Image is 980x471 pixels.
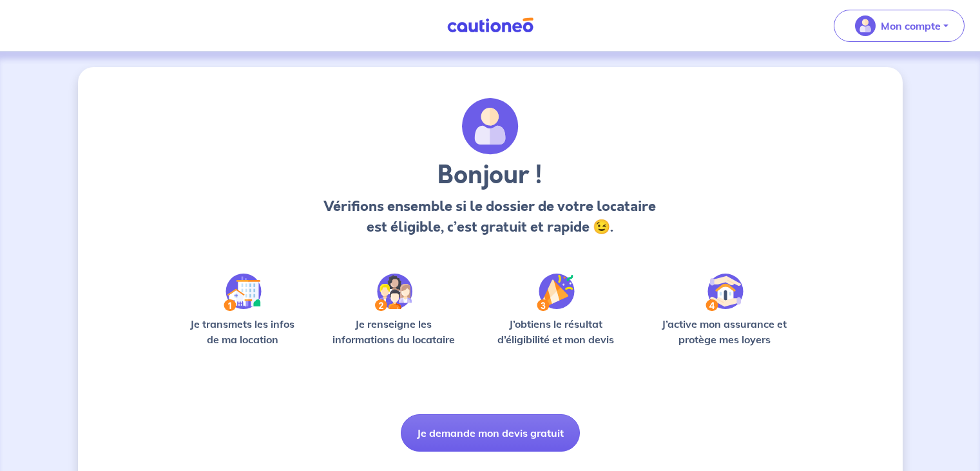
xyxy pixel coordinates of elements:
p: Je transmets les infos de ma location [181,316,304,347]
p: J’active mon assurance et protège mes loyers [649,316,800,347]
p: Je renseigne les informations du locataire [325,316,463,347]
button: illu_account_valid_menu.svgMon compte [834,10,965,42]
p: Mon compte [881,18,941,34]
img: archivate [462,98,519,155]
img: /static/f3e743aab9439237c3e2196e4328bba9/Step-3.svg [537,274,575,311]
button: Je demande mon devis gratuit [401,414,580,452]
p: Vérifions ensemble si le dossier de votre locataire est éligible, c’est gratuit et rapide 😉. [320,196,660,237]
img: illu_account_valid_menu.svg [855,15,876,36]
img: Cautioneo [442,17,539,34]
img: /static/bfff1cf634d835d9112899e6a3df1a5d/Step-4.svg [706,274,744,311]
h3: Bonjour ! [320,160,660,191]
p: J’obtiens le résultat d’éligibilité et mon devis [483,316,629,347]
img: /static/90a569abe86eec82015bcaae536bd8e6/Step-1.svg [224,274,262,311]
img: /static/c0a346edaed446bb123850d2d04ad552/Step-2.svg [375,274,412,311]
